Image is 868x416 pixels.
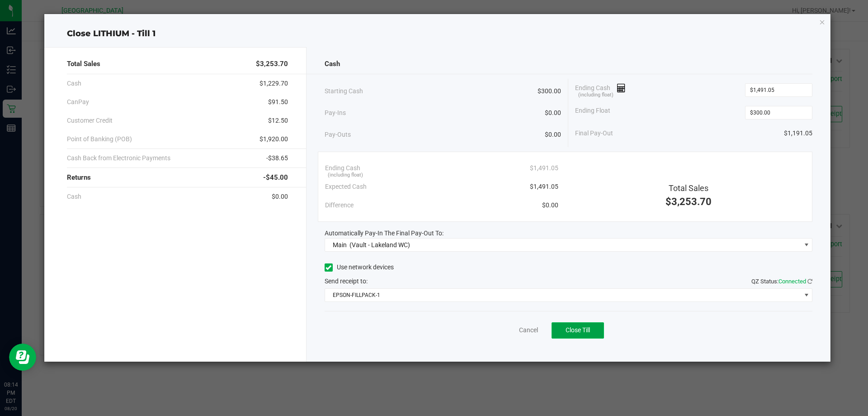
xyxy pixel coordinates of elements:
[325,182,367,191] span: Expected Cash
[325,86,363,96] span: Starting Cash
[44,28,831,40] div: Close LITHIUM - Till 1
[268,97,288,107] span: $91.50
[552,322,604,339] button: Close Till
[67,134,132,144] span: Point of Banking (POB)
[542,201,558,210] span: $0.00
[530,182,558,191] span: $1,491.05
[325,130,351,139] span: Pay-Outs
[575,83,626,97] span: Ending Cash
[325,108,346,118] span: Pay-Ins
[67,116,113,125] span: Customer Credit
[67,79,81,88] span: Cash
[325,163,360,173] span: Ending Cash
[669,183,708,193] span: Total Sales
[665,196,712,207] span: $3,253.70
[751,278,812,285] span: QZ Status:
[9,344,36,371] iframe: Resource center
[266,153,288,163] span: -$38.65
[325,277,368,285] span: Send receipt to:
[530,163,558,173] span: $1,491.05
[67,153,170,163] span: Cash Back from Electronic Payments
[349,241,410,249] span: (Vault - Lakeland WC)
[268,116,288,125] span: $12.50
[67,59,100,69] span: Total Sales
[325,230,443,237] span: Automatically Pay-In The Final Pay-Out To:
[778,278,806,285] span: Connected
[325,263,394,272] label: Use network devices
[538,86,561,96] span: $300.00
[333,241,347,249] span: Main
[519,325,538,335] a: Cancel
[67,192,81,201] span: Cash
[545,130,561,139] span: $0.00
[545,108,561,118] span: $0.00
[272,192,288,201] span: $0.00
[325,201,354,210] span: Difference
[566,326,590,334] span: Close Till
[325,59,340,69] span: Cash
[67,168,288,187] div: Returns
[328,172,363,179] span: (including float)
[256,59,288,69] span: $3,253.70
[67,97,89,107] span: CanPay
[575,106,610,120] span: Ending Float
[325,289,801,301] span: EPSON-FILLPACK-1
[578,91,613,99] span: (including float)
[784,129,812,138] span: $1,191.05
[263,172,288,183] span: -$45.00
[259,134,288,144] span: $1,920.00
[259,79,288,88] span: $1,229.70
[575,129,613,138] span: Final Pay-Out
